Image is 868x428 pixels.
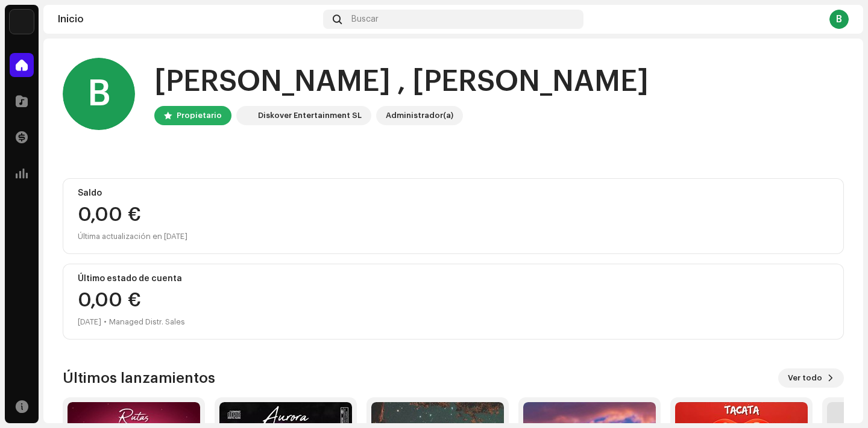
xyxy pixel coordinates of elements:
[788,366,822,390] span: Ver todo
[63,178,844,254] re-o-card-value: Saldo
[78,315,101,329] div: [DATE]
[258,108,362,123] div: Diskover Entertainment SL
[154,63,649,101] div: [PERSON_NAME] , [PERSON_NAME]
[78,188,829,198] div: Saldo
[63,368,215,388] h3: Últimos lanzamientos
[58,14,318,24] div: Inicio
[10,10,34,34] img: 297a105e-aa6c-4183-9ff4-27133c00f2e2
[351,14,379,24] span: Buscar
[109,315,185,329] div: Managed Distr. Sales
[63,58,135,130] div: B
[829,10,849,29] div: B
[239,108,253,123] img: 297a105e-aa6c-4183-9ff4-27133c00f2e2
[63,264,844,340] re-o-card-value: Último estado de cuenta
[778,368,844,388] button: Ver todo
[78,229,829,244] div: Última actualización en [DATE]
[386,108,453,123] div: Administrador(a)
[104,315,107,329] div: •
[177,108,222,123] div: Propietario
[78,274,829,284] div: Último estado de cuenta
